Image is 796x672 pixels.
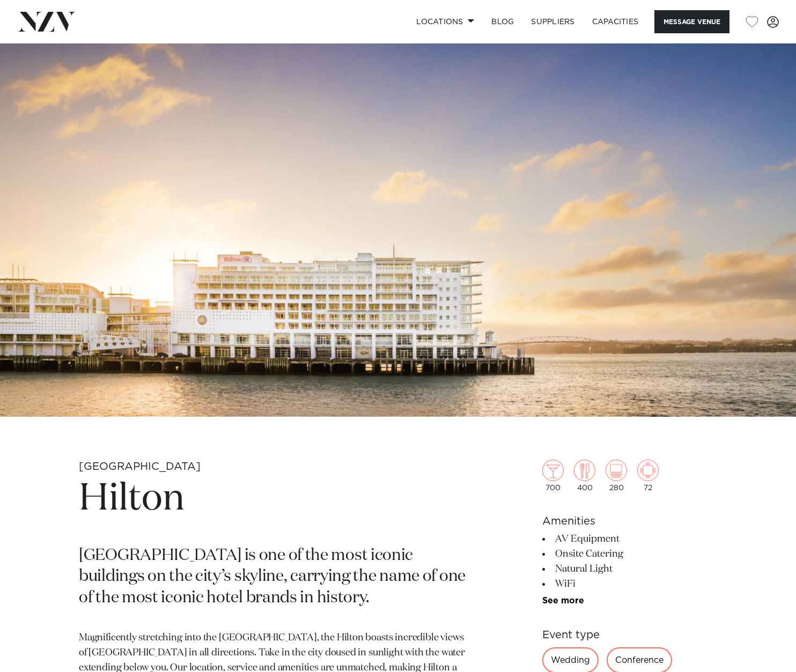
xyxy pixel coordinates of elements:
[574,460,595,492] div: 400
[654,10,729,33] button: Message Venue
[606,460,627,492] div: 280
[79,461,201,472] small: [GEOGRAPHIC_DATA]
[606,460,627,481] img: theatre.png
[542,577,717,592] li: WiFi
[584,10,647,33] a: Capacities
[79,545,466,610] p: [GEOGRAPHIC_DATA] is one of the most iconic buildings on the city’s skyline, carrying the name of...
[637,460,659,492] div: 72
[408,10,483,33] a: Locations
[542,460,564,481] img: cocktail.png
[542,547,717,562] li: Onsite Catering
[542,531,717,547] li: AV Equipment
[522,10,583,33] a: SUPPLIERS
[17,12,76,31] img: nzv-logo.png
[637,460,659,481] img: meeting.png
[79,475,466,524] h1: Hilton
[574,460,595,481] img: dining.png
[542,513,717,529] h6: Amenities
[483,10,522,33] a: BLOG
[542,562,717,577] li: Natural Light
[542,627,717,643] h6: Event type
[542,460,564,492] div: 700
